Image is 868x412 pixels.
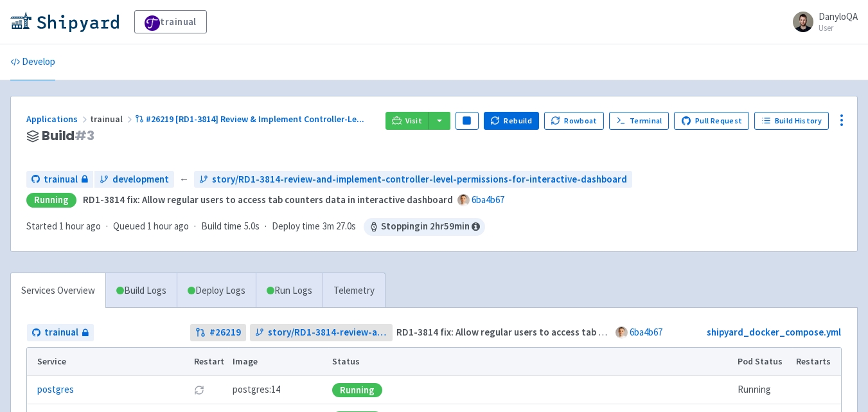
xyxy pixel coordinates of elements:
[190,348,228,376] th: Restart
[26,220,101,232] span: Started
[10,44,55,80] a: Develop
[472,193,504,206] a: 6ba4b67
[364,218,485,236] span: Stopping in 2 hr 59 min
[26,171,93,188] a: trainual
[190,324,246,341] a: #26219
[609,112,669,130] a: Terminal
[323,273,385,309] a: Telemetry
[146,113,364,125] span: #26219 [RD1-3814] Review & Implement Controller-Le ...
[11,273,105,309] a: Services Overview
[83,193,453,206] strong: RD1-3814 fix: Allow regular users to access tab counters data in interactive dashboard
[228,348,328,376] th: Image
[147,220,189,232] time: 1 hour ago
[26,218,485,236] div: · · ·
[194,385,204,395] button: Restart pod
[244,219,260,234] span: 5.0s
[75,127,94,145] span: # 3
[26,113,90,125] a: Applications
[42,129,94,143] span: Build
[385,112,429,130] a: Visit
[484,112,539,130] button: Rebuild
[630,326,662,338] a: 6ba4b67
[212,172,627,187] span: story/RD1-3814-review-and-implement-controller-level-permissions-for-interactive-dashboard
[332,383,382,397] div: Running
[250,324,393,341] a: story/RD1-3814-review-and-implement-controller-level-permissions-for-interactive-dashboard
[26,193,76,208] div: Running
[674,112,749,130] a: Pull Request
[37,382,74,397] a: postgres
[113,220,189,232] span: Queued
[209,325,241,340] strong: # 26219
[544,112,605,130] button: Rowboat
[323,219,356,234] span: 3m 27.0s
[396,326,766,338] strong: RD1-3814 fix: Allow regular users to access tab counters data in interactive dashboard
[44,172,78,187] span: trainual
[106,273,177,309] a: Build Logs
[734,376,792,404] td: Running
[27,348,190,376] th: Service
[328,348,734,376] th: Status
[134,10,207,33] a: trainual
[59,220,101,232] time: 1 hour ago
[179,172,189,187] span: ←
[792,348,841,376] th: Restarts
[256,273,323,309] a: Run Logs
[707,326,841,338] a: shipyard_docker_compose.yml
[405,116,422,126] span: Visit
[785,12,858,32] a: DanyloQA User
[734,348,792,376] th: Pod Status
[233,382,280,397] span: postgres:14
[456,112,479,130] button: Pause
[27,324,94,341] a: trainual
[135,113,366,125] a: #26219 [RD1-3814] Review & Implement Controller-Le...
[819,10,858,22] span: DanyloQA
[177,273,256,309] a: Deploy Logs
[94,171,174,188] a: development
[819,24,858,32] small: User
[194,171,632,188] a: story/RD1-3814-review-and-implement-controller-level-permissions-for-interactive-dashboard
[201,219,242,234] span: Build time
[272,219,320,234] span: Deploy time
[268,325,387,340] span: story/RD1-3814-review-and-implement-controller-level-permissions-for-interactive-dashboard
[112,172,169,187] span: development
[90,113,135,125] span: trainual
[754,112,829,130] a: Build History
[44,325,78,340] span: trainual
[10,12,119,32] img: Shipyard logo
